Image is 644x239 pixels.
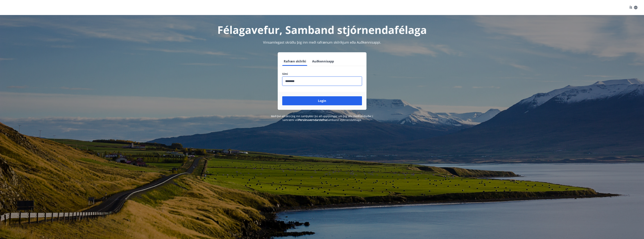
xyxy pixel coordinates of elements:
[191,23,453,37] h1: Félagavefur, Samband stjórnendafélaga
[282,96,362,105] button: Login
[311,57,335,66] button: Auðkennisapp
[299,118,327,122] a: Persónuverndarstefna
[627,4,639,11] button: ÍS
[271,114,373,122] span: Með því að skrá þig inn samþykkir þú að upplýsingar um þig séu meðhöndlaðar í samræmi við Samband...
[282,57,308,66] button: Rafræn skilríki
[282,72,362,76] label: Sími
[263,40,381,45] span: Vinsamlegast skráðu þig inn með rafrænum skilríkjum eða Auðkennisappi.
